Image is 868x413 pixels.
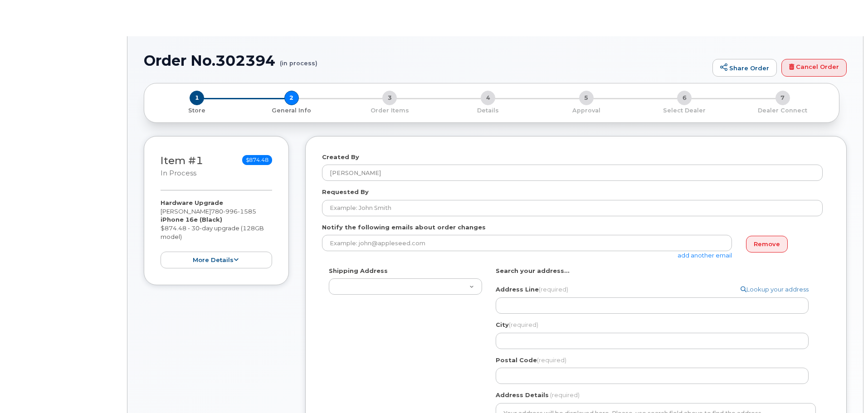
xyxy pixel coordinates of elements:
[322,235,732,251] input: Example: john@appleseed.com
[746,236,788,253] a: Remove
[322,188,369,196] label: Requested By
[190,91,204,105] span: 1
[151,105,243,115] a: 1 Store
[496,391,549,399] label: Address Details
[322,200,823,216] input: Example: John Smith
[741,285,809,294] a: Lookup your address
[678,252,732,259] a: add another email
[280,53,317,67] small: (in process)
[496,285,568,294] label: Address Line
[329,267,388,275] label: Shipping Address
[223,208,238,215] span: 996
[322,153,359,161] label: Created By
[496,356,566,364] label: Postal Code
[155,107,239,115] p: Store
[539,286,568,293] span: (required)
[161,199,223,206] strong: Hardware Upgrade
[712,59,777,77] a: Share Order
[509,321,538,328] span: (required)
[322,223,486,232] label: Notify the following emails about order changes
[496,267,570,275] label: Search your address...
[161,155,203,178] h3: Item #1
[550,391,580,398] span: (required)
[161,252,272,268] button: more details
[161,216,222,223] strong: iPhone 16e (Black)
[161,169,196,177] small: in process
[211,208,256,215] span: 780
[242,155,272,165] span: $874.48
[781,59,847,77] a: Cancel Order
[144,53,708,68] h1: Order No.302394
[238,208,256,215] span: 1585
[537,356,566,364] span: (required)
[496,321,538,329] label: City
[161,199,272,268] div: [PERSON_NAME] $874.48 - 30-day upgrade (128GB model)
